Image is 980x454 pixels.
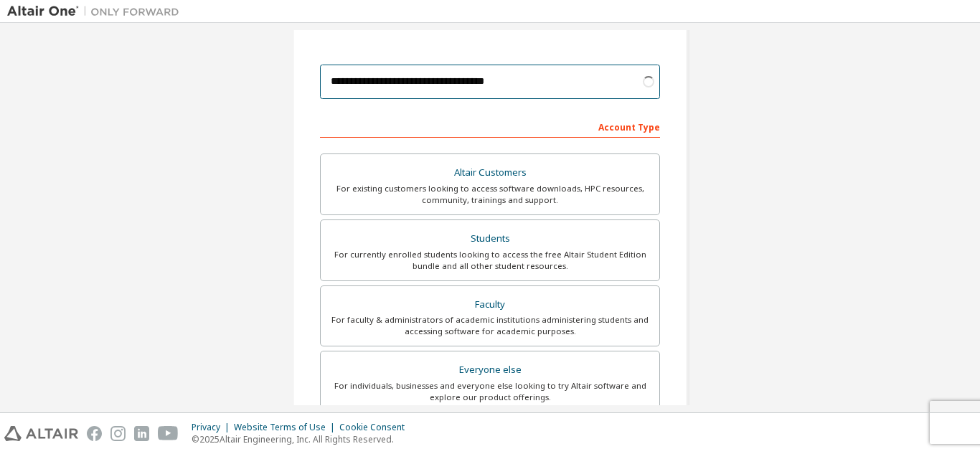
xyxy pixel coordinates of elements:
div: For currently enrolled students looking to access the free Altair Student Edition bundle and all ... [329,249,651,272]
div: For faculty & administrators of academic institutions administering students and accessing softwa... [329,314,651,337]
div: Altair Customers [329,163,651,183]
img: Altair One [7,4,187,19]
img: facebook.svg [87,426,102,441]
div: Faculty [329,295,651,315]
div: Website Terms of Use [234,422,339,433]
div: Everyone else [329,360,651,380]
div: Cookie Consent [339,422,413,433]
div: For individuals, businesses and everyone else looking to try Altair software and explore our prod... [329,380,651,403]
div: Students [329,229,651,249]
div: Account Type [320,115,660,138]
img: altair_logo.svg [4,426,78,441]
div: Privacy [192,422,234,433]
p: © 2025 Altair Engineering, Inc. All Rights Reserved. [192,433,413,445]
img: youtube.svg [158,426,179,441]
div: For existing customers looking to access software downloads, HPC resources, community, trainings ... [329,183,651,206]
img: linkedin.svg [134,426,149,441]
img: instagram.svg [110,426,126,441]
